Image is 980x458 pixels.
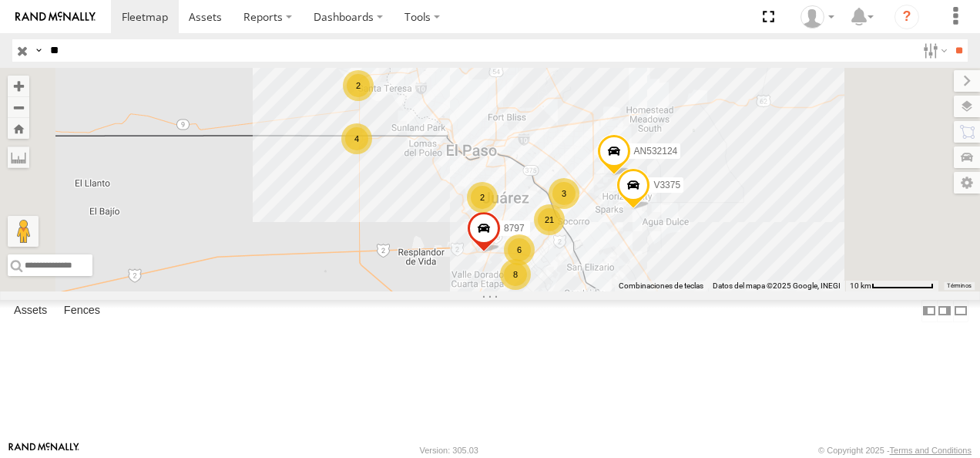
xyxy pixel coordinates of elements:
[953,300,968,322] label: Hide Summary Table
[921,300,937,322] label: Dock Summary Table to the Left
[420,446,478,455] div: Version: 305.03
[8,118,29,139] button: Zoom Home
[947,283,972,289] a: Términos
[850,281,871,290] span: 10 km
[795,5,840,29] div: antonio fernandez
[8,146,29,168] label: Measure
[32,39,45,62] label: Search Query
[634,146,678,157] span: AN532124
[619,281,703,291] button: Combinaciones de teclas
[937,300,952,322] label: Dock Summary Table to the Right
[8,216,39,247] button: Arrastra al hombrecito al mapa para abrir Street View
[917,39,950,62] label: Search Filter Options
[890,446,972,455] a: Terms and Conditions
[500,259,531,290] div: 8
[653,180,680,190] span: V3375
[343,70,374,101] div: 2
[713,281,841,290] span: Datos del mapa ©2025 Google, INEGI
[894,5,919,29] i: ?
[6,300,55,322] label: Assets
[8,96,29,118] button: Zoom out
[341,123,372,154] div: 4
[467,182,498,213] div: 2
[818,446,972,455] div: © Copyright 2025 -
[8,443,79,458] a: Visit our Website
[954,172,980,194] label: Map Settings
[15,12,96,22] img: rand-logo.svg
[504,234,535,265] div: 6
[504,223,525,234] span: 8797
[8,76,29,96] button: Zoom in
[56,300,108,322] label: Fences
[845,281,938,291] button: Escala del mapa: 10 km por 77 píxeles
[549,178,579,209] div: 3
[534,204,565,235] div: 21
